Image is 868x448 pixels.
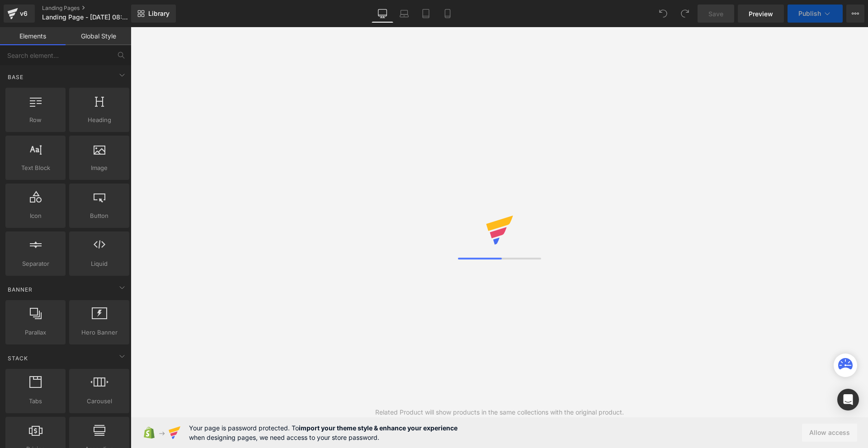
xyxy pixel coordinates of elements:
a: Desktop [372,5,393,23]
a: Global Style [66,27,131,45]
span: Image [72,163,127,173]
span: Publish [798,10,821,17]
button: More [846,5,864,23]
span: Hero Banner [72,328,127,337]
span: Banner [7,285,33,294]
span: Landing Page - [DATE] 08:15:31 [42,14,129,21]
a: Landing Pages [42,5,146,12]
span: Library [148,9,170,18]
strong: import your theme style & enhance your experience [299,424,458,432]
a: Mobile [437,5,458,23]
button: Publish [788,5,843,23]
span: Base [7,73,24,81]
span: Icon [8,211,63,221]
a: Preview [738,5,784,23]
span: Heading [72,115,127,125]
span: Save [708,9,723,19]
span: Text Block [8,163,63,173]
span: Liquid [72,259,127,269]
span: Carousel [72,396,127,406]
span: Separator [8,259,63,269]
a: New Library [131,5,176,23]
button: Undo [654,5,672,23]
div: v6 [18,8,29,19]
div: Related Product will show products in the same collections with the original product. [375,407,624,417]
div: Open Intercom Messenger [837,389,859,410]
button: Allow access [802,424,857,442]
a: v6 [4,5,35,23]
span: Your page is password protected. To when designing pages, we need access to your store password. [189,423,458,442]
span: Stack [7,354,29,363]
span: Row [8,115,63,125]
a: Tablet [415,5,437,23]
span: Tabs [8,396,63,406]
button: Redo [676,5,694,23]
span: Parallax [8,328,63,337]
a: Laptop [393,5,415,23]
span: Button [72,211,127,221]
span: Preview [749,9,773,19]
